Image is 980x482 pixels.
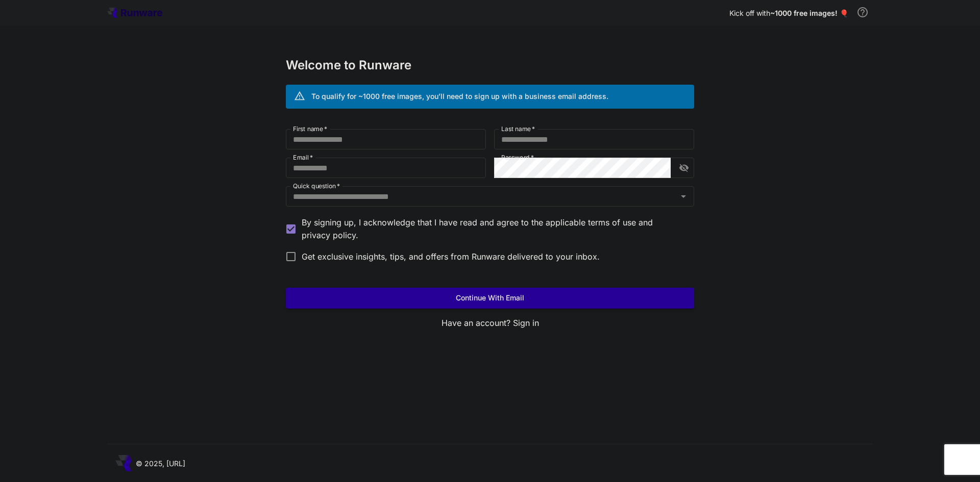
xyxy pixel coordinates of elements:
h3: Welcome to Runware [286,58,694,72]
label: Password [501,153,534,162]
button: Sign in [513,317,539,329]
button: Open [676,189,691,204]
button: By signing up, I acknowledge that I have read and agree to the applicable terms of use and [302,229,358,242]
p: By signing up, I acknowledge that I have read and agree to the applicable and [302,216,686,242]
p: © 2025, [URL] [136,458,185,469]
p: Have an account? [286,317,694,329]
span: ~1000 free images! 🎈 [770,9,848,17]
label: First name [293,124,327,133]
label: Last name [501,124,535,133]
p: terms of use [588,216,636,229]
span: Kick off with [729,9,770,17]
button: In order to qualify for free credit, you need to sign up with a business email address and click ... [852,2,873,22]
span: Get exclusive insights, tips, and offers from Runware delivered to your inbox. [302,250,600,263]
button: toggle password visibility [675,159,693,177]
div: To qualify for ~1000 free images, you’ll need to sign up with a business email address. [311,91,608,102]
label: Quick question [293,182,340,190]
label: Email [293,153,313,162]
button: Continue with email [286,288,694,309]
p: privacy policy. [302,229,358,242]
button: By signing up, I acknowledge that I have read and agree to the applicable and privacy policy. [588,216,636,229]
